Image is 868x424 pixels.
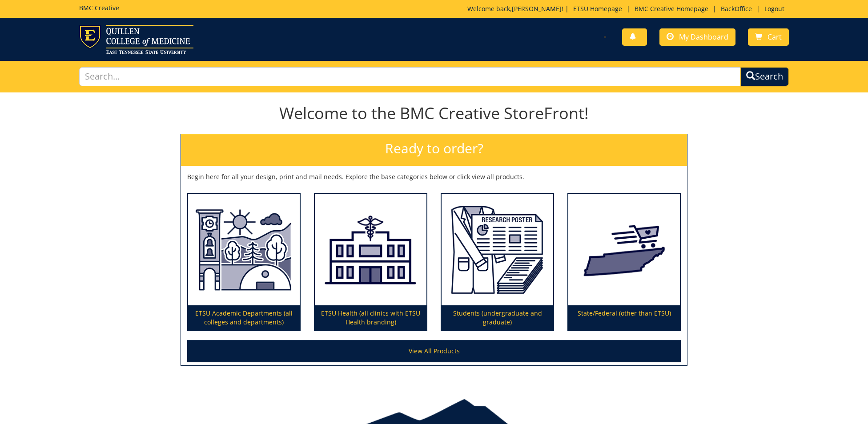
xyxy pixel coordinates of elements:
p: State/Federal (other than ETSU) [568,305,680,330]
span: Cart [768,32,782,42]
button: Search [740,67,789,86]
a: BackOffice [716,4,756,13]
a: [PERSON_NAME] [512,4,562,13]
a: BMC Creative Homepage [630,4,713,13]
img: Students (undergraduate and graduate) [442,194,553,306]
h2: Ready to order? [181,134,687,166]
a: Students (undergraduate and graduate) [442,194,553,331]
a: Cart [748,28,789,46]
a: Logout [760,4,789,13]
img: ETSU logo [79,25,193,54]
img: State/Federal (other than ETSU) [568,194,680,306]
a: ETSU Homepage [569,4,627,13]
a: ETSU Academic Departments (all colleges and departments) [188,194,300,331]
p: Begin here for all your design, print and mail needs. Explore the base categories below or click ... [187,172,681,181]
h5: BMC Creative [79,4,119,11]
a: State/Federal (other than ETSU) [568,194,680,331]
p: Welcome back, ! | | | | [467,4,789,13]
p: ETSU Health (all clinics with ETSU Health branding) [315,305,426,330]
img: ETSU Health (all clinics with ETSU Health branding) [315,194,426,306]
a: ETSU Health (all clinics with ETSU Health branding) [315,194,426,331]
a: My Dashboard [659,28,735,46]
img: ETSU Academic Departments (all colleges and departments) [188,194,300,306]
input: Search... [79,67,741,86]
h1: Welcome to the BMC Creative StoreFront! [181,104,687,122]
a: View All Products [187,340,681,362]
p: ETSU Academic Departments (all colleges and departments) [188,305,300,330]
p: Students (undergraduate and graduate) [442,305,553,330]
span: My Dashboard [679,32,728,42]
